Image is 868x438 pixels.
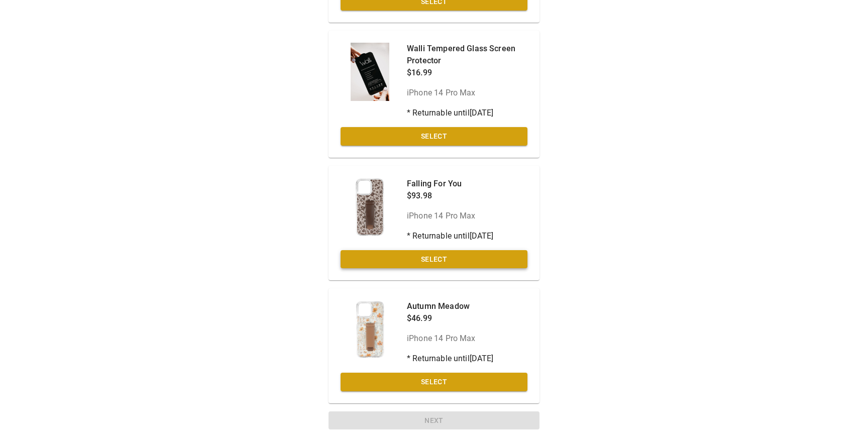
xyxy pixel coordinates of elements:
p: iPhone 14 Pro Max [407,87,527,99]
p: $46.99 [407,312,494,324]
p: * Returnable until [DATE] [407,230,494,242]
p: Walli Tempered Glass Screen Protector [407,43,527,67]
p: iPhone 14 Pro Max [407,333,494,345]
button: Select [341,373,527,391]
p: Autumn Meadow [407,300,494,312]
p: * Returnable until [DATE] [407,353,494,365]
button: Select [341,250,527,269]
p: $93.98 [407,190,494,202]
p: $16.99 [407,67,527,79]
p: Falling For You [407,178,494,190]
p: * Returnable until [DATE] [407,107,527,119]
button: Select [341,127,527,146]
p: iPhone 14 Pro Max [407,210,494,222]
